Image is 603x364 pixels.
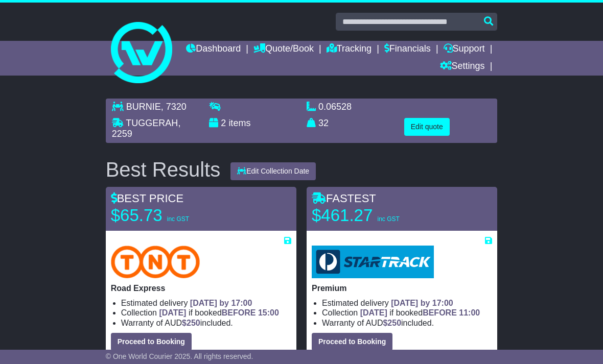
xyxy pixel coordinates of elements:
[101,158,226,181] div: Best Results
[161,102,187,112] span: , 7320
[258,308,279,317] span: 15:00
[444,41,485,58] a: Support
[312,246,434,278] img: StarTrack: Premium
[111,283,291,293] p: Road Express
[318,102,352,112] span: 0.06528
[327,41,372,58] a: Tracking
[230,162,316,180] button: Edit Collection Date
[322,308,492,318] li: Collection
[126,118,178,128] span: TUGGERAH
[391,299,453,307] span: [DATE] by 17:00
[360,308,387,317] span: [DATE]
[312,192,376,205] span: FASTEST
[222,308,256,317] span: BEFORE
[312,283,492,293] p: Premium
[322,318,492,328] li: Warranty of AUD included.
[111,205,239,226] p: $65.73
[111,246,200,278] img: TNT Domestic: Road Express
[459,308,480,317] span: 11:00
[253,41,314,58] a: Quote/Book
[360,308,480,317] span: if booked
[111,192,183,205] span: BEST PRICE
[190,299,252,307] span: [DATE] by 17:00
[126,102,161,112] span: BURNIE
[384,41,431,58] a: Financials
[221,118,226,128] span: 2
[182,319,200,327] span: $
[312,333,392,351] button: Proceed to Booking
[159,308,279,317] span: if booked
[187,319,200,327] span: 250
[318,118,329,128] span: 32
[228,118,250,128] span: items
[312,205,439,226] p: $461.27
[121,318,291,328] li: Warranty of AUD included.
[322,298,492,308] li: Estimated delivery
[440,58,485,76] a: Settings
[423,308,457,317] span: BEFORE
[106,352,253,360] span: © One World Courier 2025. All rights reserved.
[383,319,401,327] span: $
[121,308,291,318] li: Collection
[159,308,186,317] span: [DATE]
[112,118,181,139] span: , 2259
[167,215,189,223] span: inc GST
[377,215,399,223] span: inc GST
[404,118,450,136] button: Edit quote
[186,41,241,58] a: Dashboard
[121,298,291,308] li: Estimated delivery
[111,333,192,351] button: Proceed to Booking
[387,319,401,327] span: 250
